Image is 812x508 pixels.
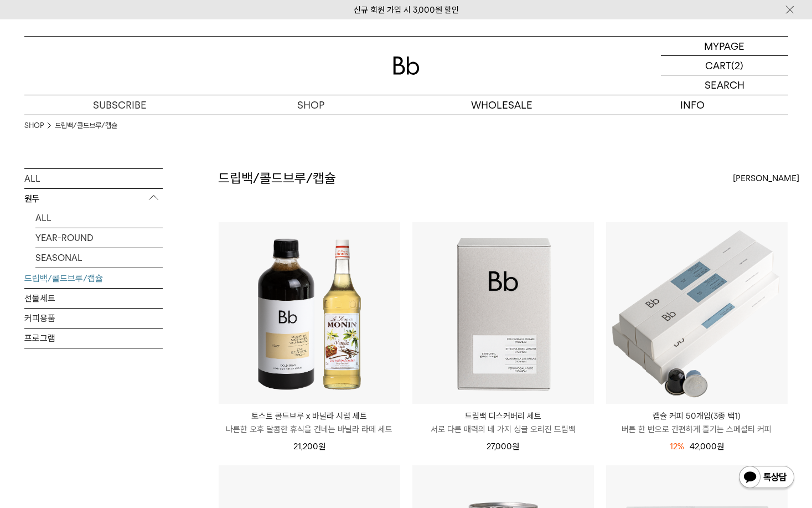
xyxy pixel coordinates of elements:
[35,208,163,228] a: ALL
[597,95,788,115] p: INFO
[705,75,744,95] p: SEARCH
[738,465,795,491] img: 카카오톡 채널 1:1 채팅 버튼
[717,442,724,451] span: 원
[219,222,400,404] img: 토스트 콜드브루 x 바닐라 시럽 세트
[733,172,799,185] span: [PERSON_NAME]
[670,440,684,453] div: 12%
[219,409,400,423] p: 토스트 콜드브루 x 바닐라 시럽 세트
[412,409,594,436] a: 드립백 디스커버리 세트 서로 다른 매력의 네 가지 싱글 오리진 드립백
[606,222,788,404] img: 캡슐 커피 50개입(3종 택1)
[354,5,459,15] a: 신규 회원 가입 시 3,000원 할인
[24,329,163,348] a: 프로그램
[318,442,325,451] span: 원
[35,248,163,268] a: SEASONAL
[661,56,788,75] a: CART (2)
[218,169,336,188] h2: 드립백/콜드브루/캡슐
[412,423,594,436] p: 서로 다른 매력의 네 가지 싱글 오리진 드립백
[412,409,594,423] p: 드립백 디스커버리 세트
[704,37,744,55] p: MYPAGE
[35,228,163,248] a: YEAR-ROUND
[293,442,325,451] span: 21,200
[55,120,117,131] a: 드립백/콜드브루/캡슐
[606,423,788,436] p: 버튼 한 번으로 간편하게 즐기는 스페셜티 커피
[24,289,163,308] a: 선물세트
[24,309,163,328] a: 커피용품
[24,120,44,131] a: SHOP
[731,56,743,75] p: (2)
[219,423,400,436] p: 나른한 오후 달콤한 휴식을 건네는 바닐라 라떼 세트
[512,442,519,451] span: 원
[24,269,163,288] a: 드립백/콜드브루/캡슐
[606,409,788,436] a: 캡슐 커피 50개입(3종 택1) 버튼 한 번으로 간편하게 즐기는 스페셜티 커피
[690,442,724,451] span: 42,000
[219,409,400,436] a: 토스트 콜드브루 x 바닐라 시럽 세트 나른한 오후 달콤한 휴식을 건네는 바닐라 라떼 세트
[412,222,594,404] img: 드립백 디스커버리 세트
[24,95,215,115] a: SUBSCRIBE
[24,169,163,188] a: ALL
[24,189,163,209] p: 원두
[606,409,788,423] p: 캡슐 커피 50개입(3종 택1)
[661,37,788,56] a: MYPAGE
[705,56,731,75] p: CART
[393,57,420,75] img: 로고
[215,95,406,115] a: SHOP
[487,442,519,451] span: 27,000
[406,95,597,115] p: WHOLESALE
